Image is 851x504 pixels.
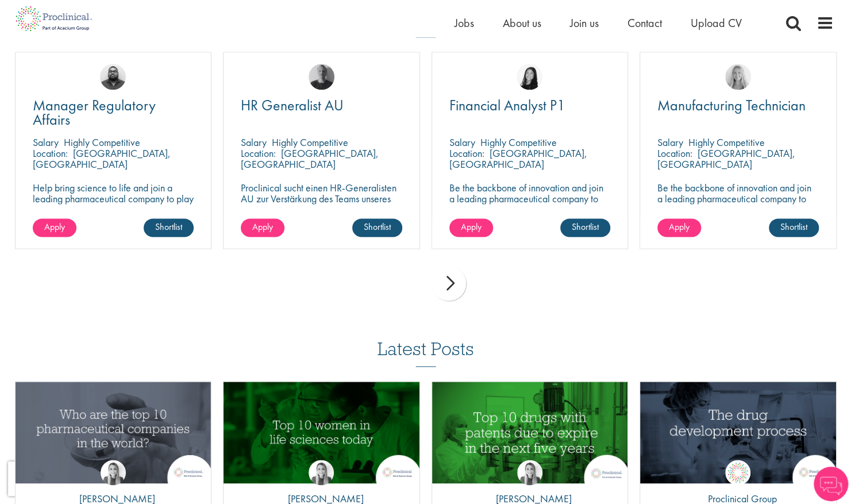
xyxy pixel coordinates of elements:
[33,95,156,129] span: Manager Regulatory Affairs
[517,460,542,485] img: Hannah Burke
[33,147,68,160] span: Location:
[449,136,475,149] span: Salary
[449,218,493,237] a: Apply
[657,218,701,237] a: Apply
[241,147,379,171] p: [GEOGRAPHIC_DATA], [GEOGRAPHIC_DATA]
[241,98,402,113] a: HR Generalist AU
[44,221,65,233] span: Apply
[144,218,194,237] a: Shortlist
[8,461,155,496] iframe: reCAPTCHA
[33,218,76,237] a: Apply
[241,182,402,215] p: Proclinical sucht einen HR-Generalisten AU zur Verstärkung des Teams unseres Kunden in [GEOGRAPHI...
[64,136,140,149] p: Highly Competitive
[449,182,611,226] p: Be the backbone of innovation and join a leading pharmaceutical company to help keep life-changin...
[33,147,171,171] p: [GEOGRAPHIC_DATA], [GEOGRAPHIC_DATA]
[657,98,819,113] a: Manufacturing Technician
[725,64,751,90] img: Shannon Briggs
[224,382,419,483] a: Link to a post
[503,16,541,30] a: About us
[570,16,599,30] a: Join us
[657,147,692,160] span: Location:
[352,218,402,237] a: Shortlist
[769,218,819,237] a: Shortlist
[272,136,348,149] p: Highly Competitive
[449,147,484,160] span: Location:
[241,95,344,115] span: HR Generalist AU
[101,460,126,485] img: Hannah Burke
[252,221,273,233] span: Apply
[627,16,662,30] a: Contact
[432,382,628,483] img: Top 10 blockbuster drugs facing patent expiry in the next 5 years
[455,16,474,30] a: Jobs
[241,136,267,149] span: Salary
[691,16,742,30] a: Upload CV
[378,339,474,367] h3: Latest Posts
[480,136,557,149] p: Highly Competitive
[449,98,611,113] a: Financial Analyst P1
[517,64,542,90] img: Numhom Sudsok
[241,147,276,160] span: Location:
[241,218,284,237] a: Apply
[640,382,836,483] a: Link to a post
[449,147,587,171] p: [GEOGRAPHIC_DATA], [GEOGRAPHIC_DATA]
[449,95,565,115] span: Financial Analyst P1
[560,218,610,237] a: Shortlist
[432,382,628,483] a: Link to a post
[657,147,795,171] p: [GEOGRAPHIC_DATA], [GEOGRAPHIC_DATA]
[725,460,750,485] img: Proclinical Group
[100,64,126,90] img: Ashley Bennett
[657,95,806,115] span: Manufacturing Technician
[461,221,482,233] span: Apply
[16,382,211,483] a: Link to a post
[432,266,466,301] div: next
[33,98,194,127] a: Manager Regulatory Affairs
[640,382,836,483] img: The drug development process
[224,382,419,483] img: Top 10 women in life sciences today
[33,182,194,237] p: Help bring science to life and join a leading pharmaceutical company to play a key role in delive...
[688,136,765,149] p: Highly Competitive
[309,460,334,485] img: Hannah Burke
[33,136,59,149] span: Salary
[309,64,334,90] img: Felix Zimmer
[657,182,819,226] p: Be the backbone of innovation and join a leading pharmaceutical company to help keep life-changin...
[669,221,690,233] span: Apply
[814,467,848,501] img: Chatbot
[657,136,683,149] span: Salary
[16,382,211,483] img: Top 10 pharmaceutical companies in the world 2025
